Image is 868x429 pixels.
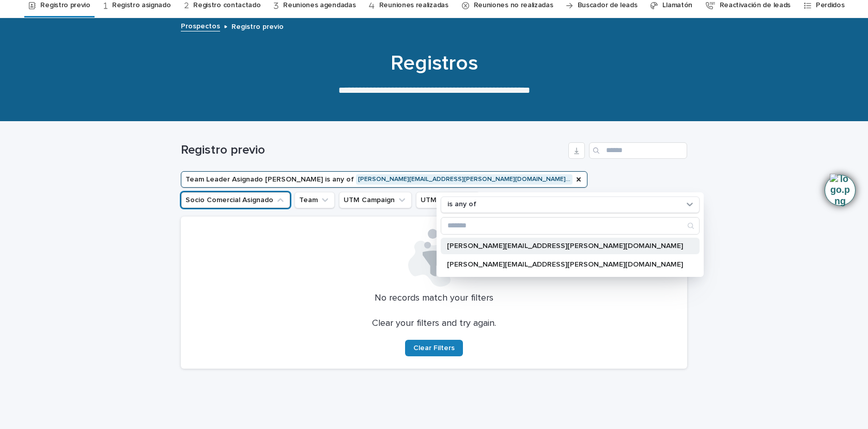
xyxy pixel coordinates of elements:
[181,171,587,188] button: Team Leader Asignado LLamados
[231,20,284,31] p: Registro previo
[181,143,564,158] h1: Registro previo
[447,200,476,209] p: is any of
[830,174,850,207] img: Timeline extension
[447,261,683,268] p: [PERSON_NAME][EMAIL_ADDRESS][PERSON_NAME][DOMAIN_NAME]
[447,242,683,250] p: [PERSON_NAME][EMAIL_ADDRESS][PERSON_NAME][DOMAIN_NAME]
[339,192,412,208] button: UTM Campaign
[295,192,335,208] button: Team
[441,218,699,234] input: Search
[416,192,480,208] button: UTM Source
[193,293,675,304] p: No records match your filters
[405,340,463,356] button: Clear Filters
[181,20,220,31] a: Prospectos
[181,51,687,76] h1: Registros
[372,318,496,329] p: Clear your filters and try again.
[413,344,455,352] span: Clear Filters
[589,142,687,159] input: Search
[441,217,700,235] div: Search
[181,192,290,208] button: Socio Comercial Asignado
